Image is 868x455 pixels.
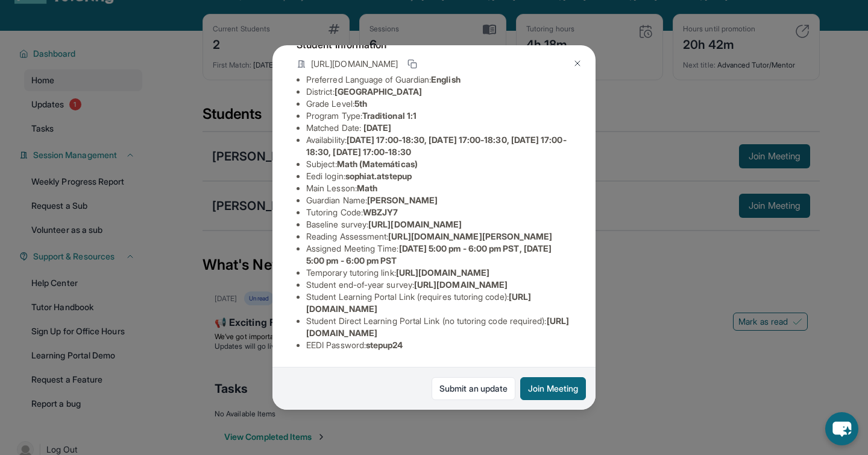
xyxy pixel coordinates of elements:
[306,231,571,243] li: Reading Assessment :
[306,243,571,267] li: Assigned Meeting Time :
[306,339,571,351] li: EEDI Password :
[311,58,398,70] span: [URL][DOMAIN_NAME]
[306,291,571,315] li: Student Learning Portal Link (requires tutoring code) :
[405,57,420,71] button: Copy link
[367,195,438,205] span: [PERSON_NAME]
[432,377,515,400] a: Submit an update
[337,159,418,169] span: Math (Matemáticas)
[357,183,377,193] span: Math
[306,86,571,98] li: District:
[345,171,412,181] span: sophiat.atstepup
[306,110,571,122] li: Program Type:
[306,206,571,218] li: Tutoring Code :
[431,74,461,84] span: English
[306,243,552,266] span: [DATE] 5:00 pm - 6:00 pm PST, [DATE] 5:00 pm - 6:00 pm PST
[825,412,858,445] button: chat-button
[414,279,508,290] span: [URL][DOMAIN_NAME]
[363,122,391,133] span: [DATE]
[306,74,571,86] li: Preferred Language of Guardian:
[306,98,571,110] li: Grade Level:
[306,158,571,170] li: Subject :
[573,59,582,68] img: Close Icon
[363,207,398,217] span: WBZJY7
[306,218,571,231] li: Baseline survey :
[306,182,571,194] li: Main Lesson :
[354,98,367,109] span: 5th
[306,135,567,157] span: [DATE] 17:00-18:30, [DATE] 17:00-18:30, [DATE] 17:00-18:30, [DATE] 17:00-18:30
[306,315,571,339] li: Student Direct Learning Portal Link (no tutoring code required) :
[396,267,489,278] span: [URL][DOMAIN_NAME]
[368,219,462,229] span: [URL][DOMAIN_NAME]
[306,122,571,134] li: Matched Date:
[306,279,571,291] li: Student end-of-year survey :
[306,194,571,206] li: Guardian Name :
[306,267,571,279] li: Temporary tutoring link :
[388,231,552,241] span: [URL][DOMAIN_NAME][PERSON_NAME]
[362,110,417,121] span: Traditional 1:1
[306,170,571,182] li: Eedi login :
[335,86,422,97] span: [GEOGRAPHIC_DATA]
[306,134,571,158] li: Availability:
[520,377,586,400] button: Join Meeting
[366,340,403,350] span: stepup24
